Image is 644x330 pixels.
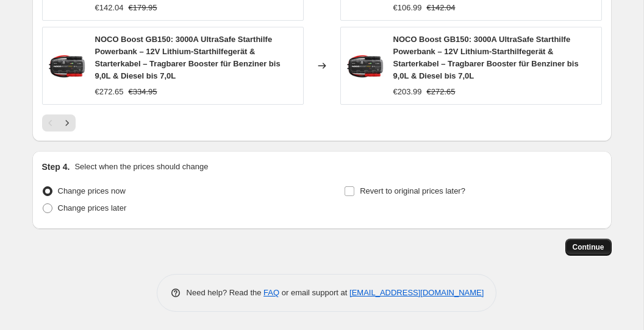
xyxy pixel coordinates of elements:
[349,288,484,297] a: [EMAIL_ADDRESS][DOMAIN_NAME]
[95,2,124,14] div: €142.04
[95,35,281,80] span: NOCO Boost GB150: 3000A UltraSafe Starthilfe Powerbank – 12V Lithium-Starthilfegerät & Starterkab...
[49,47,85,84] img: 71BK9TytPEL_80x.jpg
[393,86,422,98] div: €203.99
[42,161,70,173] h2: Step 4.
[427,2,456,14] strike: €142.04
[573,242,604,252] span: Continue
[58,203,127,212] span: Change prices later
[58,186,126,195] span: Change prices now
[347,47,384,84] img: 71BK9TytPEL_80x.jpg
[129,86,157,98] strike: €334.95
[187,288,264,297] span: Need help? Read the
[393,2,422,14] div: €106.99
[263,288,279,297] a: FAQ
[427,86,456,98] strike: €272.65
[74,161,208,173] p: Select when the prices should change
[279,288,349,297] span: or email support at
[565,239,612,256] button: Continue
[42,114,76,132] nav: Pagination
[129,2,157,14] strike: €179.95
[360,186,465,195] span: Revert to original prices later?
[393,35,579,80] span: NOCO Boost GB150: 3000A UltraSafe Starthilfe Powerbank – 12V Lithium-Starthilfegerät & Starterkab...
[59,114,76,132] button: Next
[95,86,124,98] div: €272.65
